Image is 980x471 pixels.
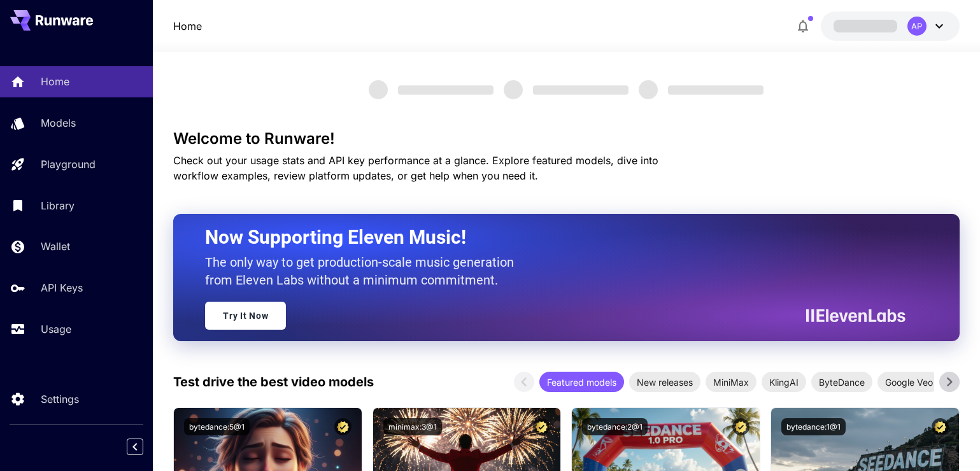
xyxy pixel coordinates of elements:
div: Google Veo [877,372,941,392]
a: Try It Now [205,302,286,330]
p: Settings [41,391,79,407]
div: ByteDance [811,372,872,392]
h2: Now Supporting Eleven Music! [205,225,895,250]
button: minimax:3@1 [383,418,442,435]
p: Models [41,115,76,130]
button: Certified Model – Vetted for best performance and includes a commercial license. [932,418,949,435]
button: Certified Model – Vetted for best performance and includes a commercial license. [533,418,550,435]
div: New releases [629,372,700,392]
span: MiniMax [706,376,756,389]
span: KlingAI [762,376,806,389]
span: Check out your usage stats and API key performance at a glance. Explore featured models, dive int... [173,154,658,182]
div: Collapse sidebar [136,435,153,458]
a: Home [173,18,202,34]
button: Certified Model – Vetted for best performance and includes a commercial license. [334,418,352,435]
div: AP [907,17,927,36]
p: API Keys [41,280,83,295]
button: bytedance:2@1 [582,418,648,435]
span: ByteDance [811,376,872,389]
p: Library [41,198,75,213]
p: Playground [41,157,96,172]
button: Collapse sidebar [127,439,143,455]
button: bytedance:5@1 [184,418,250,435]
p: Test drive the best video models [173,372,374,391]
span: Featured models [539,376,624,389]
button: bytedance:1@1 [781,418,846,435]
span: Google Veo [877,376,941,389]
h3: Welcome to Runware! [173,130,959,148]
div: KlingAI [762,372,806,392]
p: Home [41,74,69,89]
div: Featured models [539,372,624,392]
div: MiniMax [706,372,756,392]
p: The only way to get production-scale music generation from Eleven Labs without a minimum commitment. [205,253,523,289]
nav: breadcrumb [173,18,202,34]
button: AP [821,11,960,41]
button: Certified Model – Vetted for best performance and includes a commercial license. [732,418,749,435]
span: New releases [629,376,700,389]
p: Usage [41,321,71,337]
p: Wallet [41,239,70,254]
